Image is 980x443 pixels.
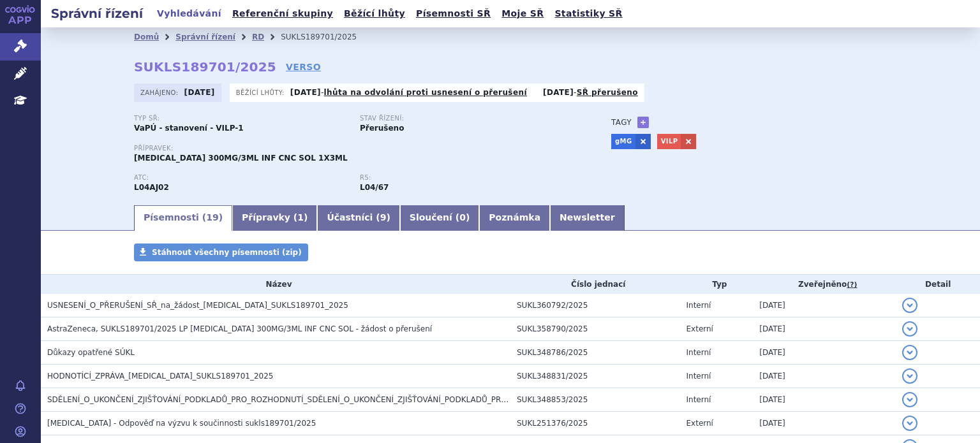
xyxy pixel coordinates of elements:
a: Referenční skupiny [228,5,337,22]
td: SUKL251376/2025 [510,412,680,435]
span: SDĚLENÍ_O_UKONČENÍ_ZJIŠŤOVÁNÍ_PODKLADŮ_PRO_ROZHODNUTÍ_SDĚLENÍ_O_UKONČENÍ_ZJIŠŤOVÁNÍ_PODKLADŮ_PRO_ROZ [47,395,528,404]
a: Písemnosti (19) [134,205,232,231]
span: ULTOMIRIS - Odpověď na výzvu k součinnosti sukls189701/2025 [47,419,316,428]
p: Stav řízení: [360,115,573,122]
a: Statistiky SŘ [551,5,626,22]
a: Písemnosti SŘ [412,5,494,22]
span: HODNOTÍCÍ_ZPRÁVA_ULTOMIRIS_SUKLS189701_2025 [47,372,274,381]
a: Správní řízení [175,33,235,41]
a: VERSO [286,61,321,73]
td: [DATE] [753,388,896,412]
td: SUKL348831/2025 [510,365,680,388]
a: VILP [657,134,681,149]
td: SUKL348853/2025 [510,388,680,412]
a: Účastníci (9) [317,205,399,231]
strong: RAVULIZUMAB [134,183,169,192]
p: RS: [360,174,573,182]
button: detail [902,298,917,313]
span: 9 [380,212,387,222]
span: Interní [687,348,711,357]
span: [MEDICAL_DATA] 300MG/3ML INF CNC SOL 1X3ML [134,154,348,163]
strong: [DATE] [543,88,574,97]
button: detail [902,416,917,431]
td: SUKL358790/2025 [510,317,680,341]
abbr: (?) [847,280,857,289]
span: 1 [297,212,304,222]
span: Externí [687,324,713,333]
strong: [DATE] [184,88,215,97]
a: Domů [134,33,159,41]
p: - [290,87,527,98]
a: + [637,117,649,128]
button: detail [902,392,917,407]
p: Přípravek: [134,145,586,152]
a: gMG [611,134,635,149]
span: 0 [459,212,466,222]
a: Sloučení (0) [400,205,479,231]
th: Typ [680,275,754,294]
span: Stáhnout všechny písemnosti (zip) [152,248,302,257]
th: Zveřejněno [753,275,896,294]
h2: Správní řízení [41,4,153,22]
span: Důkazy opatřené SÚKL [47,348,135,357]
p: - [543,87,638,98]
a: Newsletter [550,205,625,231]
strong: VaPÚ - stanovení - VILP-1 [134,124,244,133]
span: 19 [206,212,218,222]
p: Typ SŘ: [134,115,347,122]
a: Stáhnout všechny písemnosti (zip) [134,243,308,261]
span: AstraZeneca, SUKLS189701/2025 LP Ultomiris 300MG/3ML INF CNC SOL - žádost o přerušení [47,324,432,333]
td: [DATE] [753,294,896,317]
span: Běžící lhůty: [236,87,287,98]
button: detail [902,345,917,360]
p: ATC: [134,174,347,182]
button: detail [902,368,917,384]
td: [DATE] [753,412,896,435]
strong: SUKLS189701/2025 [134,59,276,75]
li: SUKLS189701/2025 [281,27,373,47]
a: Poznámka [479,205,550,231]
button: detail [902,321,917,337]
strong: ravulizumab [360,183,389,192]
a: Vyhledávání [153,5,225,22]
a: Přípravky (1) [232,205,317,231]
th: Detail [896,275,980,294]
span: Interní [687,395,711,404]
th: Název [41,275,510,294]
a: Běžící lhůty [340,5,409,22]
a: lhůta na odvolání proti usnesení o přerušení [324,88,527,97]
th: Číslo jednací [510,275,680,294]
span: Interní [687,301,711,310]
span: Interní [687,372,711,381]
td: [DATE] [753,317,896,341]
strong: [DATE] [290,88,321,97]
a: RD [252,33,264,41]
td: [DATE] [753,341,896,365]
td: SUKL360792/2025 [510,294,680,317]
strong: Přerušeno [360,124,404,133]
h3: Tagy [611,115,632,130]
td: SUKL348786/2025 [510,341,680,365]
span: USNESENÍ_O_PŘERUŠENÍ_SŘ_na_žádost_ULTOMIRIS_SUKLS189701_2025 [47,301,348,310]
a: Moje SŘ [498,5,547,22]
a: SŘ přerušeno [577,88,638,97]
td: [DATE] [753,365,896,388]
span: Externí [687,419,713,428]
span: Zahájeno: [140,87,181,98]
